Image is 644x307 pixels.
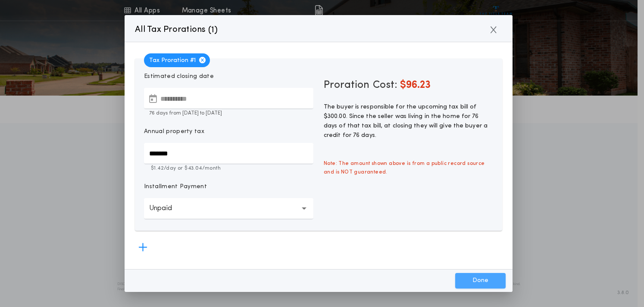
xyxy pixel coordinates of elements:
[373,80,397,90] span: Cost:
[319,154,498,182] span: Note: The amount shown above is from a public record source and is NOT guaranteed.
[144,127,204,136] p: Annual property tax
[324,104,488,139] span: The buyer is responsible for the upcoming tax bill of $300.00. Since the seller was living in the...
[144,53,210,67] span: Tax Proration # 1
[144,198,313,219] button: Unpaid
[324,78,369,92] span: Proration
[144,183,207,191] p: Installment Payment
[144,109,313,117] p: 76 days from [DATE] to [DATE]
[144,72,313,81] p: Estimated closing date
[455,273,506,288] button: Done
[144,143,313,164] input: Annual property tax
[149,203,186,214] p: Unpaid
[135,23,218,37] p: All Tax Prorations ( )
[211,26,214,34] span: 1
[400,80,431,90] span: $96.23
[144,164,313,172] p: $1.42 /day or $43.04 /month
